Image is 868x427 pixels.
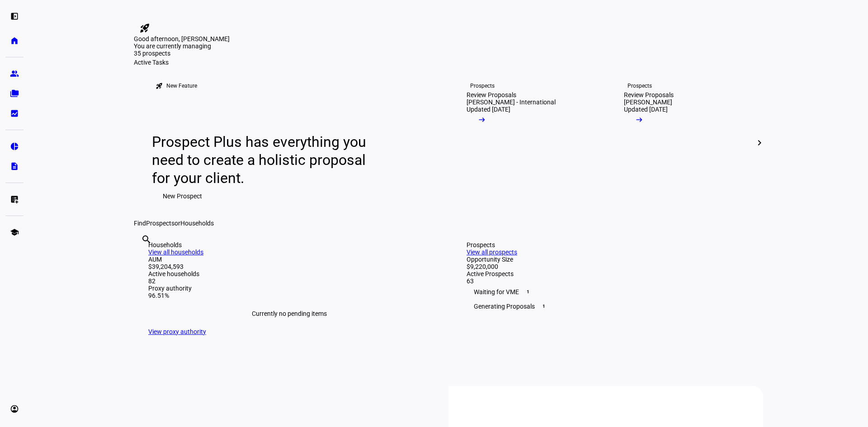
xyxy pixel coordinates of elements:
a: View all prospects [467,249,517,256]
eth-mat-symbol: list_alt_add [10,195,19,204]
mat-icon: arrow_right_alt [477,115,486,124]
a: home [5,32,24,50]
a: folder_copy [5,84,24,103]
eth-mat-symbol: account_circle [10,404,19,413]
div: Review Proposals [624,91,674,99]
a: pie_chart [5,137,24,155]
span: New Prospect [163,187,202,205]
mat-icon: search [141,234,152,245]
div: 96.51% [148,292,430,299]
eth-mat-symbol: description [10,162,19,171]
mat-icon: rocket_launch [139,23,150,33]
div: Opportunity Size [467,256,749,263]
mat-icon: rocket_launch [156,82,163,89]
span: You are currently managing [134,42,211,50]
div: Active Tasks [134,59,763,66]
div: Prospects [467,241,749,249]
div: Prospect Plus has everything you need to create a holistic proposal for your client. [152,133,375,187]
eth-mat-symbol: folder_copy [10,89,19,98]
a: ProspectsReview Proposals[PERSON_NAME]Updated [DATE] [609,66,759,220]
eth-mat-symbol: left_panel_open [10,12,19,21]
span: Prospects [146,220,175,227]
div: 35 prospects [134,50,224,57]
div: Generating Proposals [467,299,749,314]
div: [PERSON_NAME] - International [467,99,556,106]
a: View all households [148,249,203,256]
span: 1 [540,303,547,310]
mat-icon: arrow_right_alt [635,115,644,124]
div: Currently no pending items [148,299,430,328]
eth-mat-symbol: school [10,228,19,237]
div: 82 [148,277,430,285]
div: Active Prospects [467,270,749,277]
span: 1 [524,288,532,296]
div: Prospects [627,82,652,89]
div: Review Proposals [467,91,516,99]
span: Households [180,220,214,227]
div: Updated [DATE] [624,106,668,113]
div: Households [148,241,430,249]
a: bid_landscape [5,104,24,122]
div: Good afternoon, [PERSON_NAME] [134,35,763,42]
button: New Prospect [152,187,213,205]
div: $9,220,000 [467,263,749,270]
a: group [5,65,24,83]
div: $39,204,593 [148,263,430,270]
a: View proxy authority [148,328,206,335]
div: AUM [148,256,430,263]
a: description [5,157,24,175]
div: Find or [134,220,763,227]
eth-mat-symbol: bid_landscape [10,109,19,118]
div: Waiting for VME [467,285,749,299]
mat-icon: chevron_right [754,137,765,148]
div: New Feature [166,82,197,89]
div: Proxy authority [148,285,430,292]
eth-mat-symbol: pie_chart [10,142,19,151]
eth-mat-symbol: group [10,69,19,78]
div: Active households [148,270,430,277]
a: ProspectsReview Proposals[PERSON_NAME] - InternationalUpdated [DATE] [452,66,602,220]
div: [PERSON_NAME] [624,99,672,106]
div: Prospects [470,82,495,89]
input: Enter name of prospect or household [141,246,143,257]
eth-mat-symbol: home [10,36,19,45]
div: Updated [DATE] [467,106,510,113]
div: 63 [467,277,749,285]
